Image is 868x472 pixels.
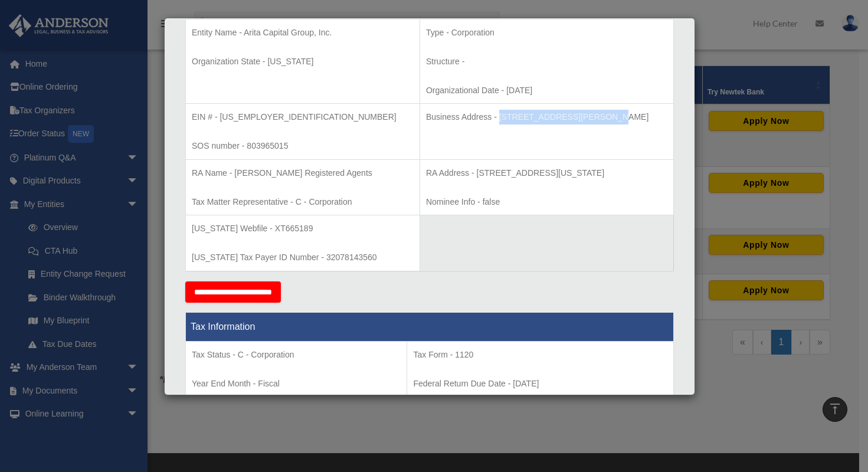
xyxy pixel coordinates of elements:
[192,195,414,209] p: Tax Matter Representative - C - Corporation
[413,376,667,391] p: Federal Return Due Date - [DATE]
[192,376,401,391] p: Year End Month - Fiscal
[426,110,667,124] p: Business Address - [STREET_ADDRESS][PERSON_NAME]
[192,54,414,69] p: Organization State - [US_STATE]
[426,25,667,40] p: Type - Corporation
[192,166,414,181] p: RA Name - [PERSON_NAME] Registered Agents
[426,195,667,209] p: Nominee Info - false
[186,312,674,341] th: Tax Information
[426,83,667,98] p: Organizational Date - [DATE]
[192,250,414,265] p: [US_STATE] Tax Payer ID Number - 32078143560
[426,166,667,181] p: RA Address - [STREET_ADDRESS][US_STATE]
[192,25,414,40] p: Entity Name - Arita Capital Group, Inc.
[192,348,401,362] p: Tax Status - C - Corporation
[426,54,667,69] p: Structure -
[192,110,414,124] p: EIN # - [US_EMPLOYER_IDENTIFICATION_NUMBER]
[192,221,414,236] p: [US_STATE] Webfile - XT665189
[413,348,667,362] p: Tax Form - 1120
[192,139,414,153] p: SOS number - 803965015
[186,341,407,428] td: Tax Period Type - Fiscal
